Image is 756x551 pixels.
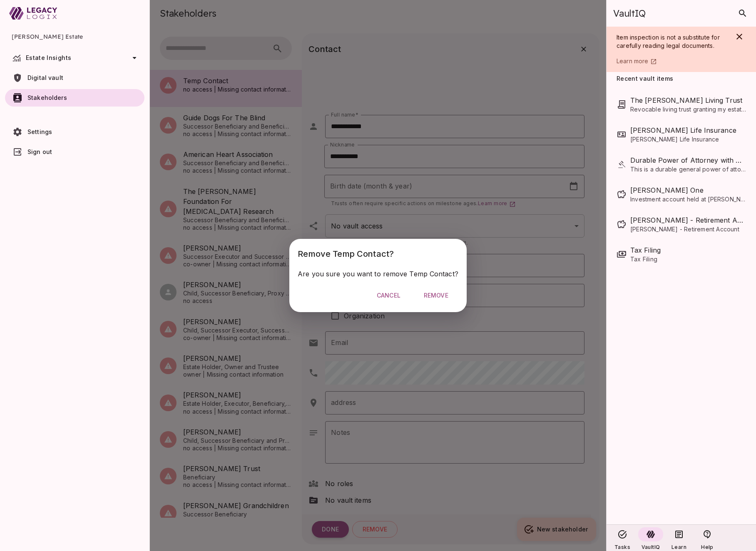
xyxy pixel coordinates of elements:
[630,185,746,195] span: Schwab One
[617,34,721,49] span: Item inspection is not a substitute for carefully reading legal documents.
[671,544,686,550] span: Learn
[630,245,746,255] span: Tax Filing
[298,249,394,259] span: Remove Temp Contact?
[377,292,400,299] span: Cancel
[614,544,630,550] span: Tasks
[367,287,410,304] button: Cancel
[701,544,713,550] span: Help
[298,270,458,278] span: Are you sure you want to remove Temp Contact?
[27,94,67,101] span: Stakeholders
[630,135,746,144] span: [PERSON_NAME] Life Insurance
[630,195,746,204] span: Investment account held at [PERSON_NAME] [PERSON_NAME]
[630,165,746,174] span: This is a durable general power of attorney document executed by [PERSON_NAME] on [DATE] in [US_S...
[630,125,746,135] span: Henry Smith Life Insurance
[630,95,746,105] span: The Henry Smith Living Trust
[424,292,448,299] span: Remove
[630,225,746,233] span: [PERSON_NAME] - Retirement Account
[27,128,52,135] span: Settings
[642,544,660,550] span: VaultIQ
[414,287,458,304] button: Remove
[613,7,645,19] span: VaultIQ
[617,57,649,65] span: Learn more
[27,74,63,81] span: Digital vault
[27,148,52,155] span: Sign out
[630,215,746,225] span: Schwab - Retirement Account
[26,54,71,61] span: Estate Insights
[630,105,746,114] span: Revocable living trust granting my estate to the spouse, then to children and charitable gifts.
[12,27,138,47] span: [PERSON_NAME] Estate
[630,155,746,165] span: Durable Power of Attorney with Regard to Property Matters and Personal Care
[617,75,673,83] span: Recent vault items
[630,255,746,263] span: Tax Filing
